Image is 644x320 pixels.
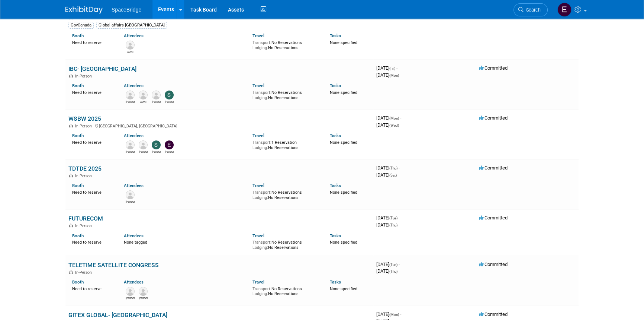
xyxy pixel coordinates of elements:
[126,99,135,104] div: David Gelerman
[139,296,148,300] div: Pedro Bonatto
[479,262,508,267] span: Committed
[252,133,264,138] a: Travel
[72,238,113,245] div: Need to reserve
[513,3,548,16] a: Search
[68,22,94,29] div: GovCanada
[252,233,264,238] a: Travel
[330,133,341,138] a: Tasks
[524,7,541,13] span: Search
[479,65,508,71] span: Committed
[376,172,397,178] span: [DATE]
[69,124,73,127] img: In-Person Event
[252,188,319,200] div: No Reservations No Reservations
[72,89,113,95] div: Need to reserve
[376,122,399,128] span: [DATE]
[124,279,144,285] a: Attendees
[252,240,271,245] span: Transport:
[376,165,400,171] span: [DATE]
[389,223,397,227] span: (Thu)
[330,233,341,238] a: Tasks
[126,149,135,154] div: David Gelerman
[152,149,161,154] div: Stella Gelerman
[68,215,103,222] a: FUTURECOM
[69,174,73,177] img: In-Person Event
[69,270,73,274] img: In-Person Event
[68,262,159,269] a: TELETIME SATELLITE CONGRESS
[252,95,268,100] span: Lodging:
[72,233,84,238] a: Booth
[389,116,399,120] span: (Mon)
[330,40,357,45] span: None specified
[376,215,400,221] span: [DATE]
[376,311,401,317] span: [DATE]
[252,39,319,50] div: No Reservations No Reservations
[400,311,401,317] span: -
[252,183,264,188] a: Travel
[152,140,161,149] img: Stella Gelerman
[389,66,395,70] span: (Fri)
[252,190,271,195] span: Transport:
[376,72,399,78] span: [DATE]
[72,39,113,45] div: Need to reserve
[75,124,94,129] span: In-Person
[68,165,102,172] a: TDTDE 2025
[389,269,397,273] span: (Thu)
[252,245,268,250] span: Lodging:
[75,224,94,228] span: In-Person
[252,140,271,145] span: Transport:
[126,199,135,204] div: Victor Yeung
[72,139,113,145] div: Need to reserve
[252,33,264,38] a: Travel
[72,188,113,195] div: Need to reserve
[479,215,508,221] span: Committed
[376,222,397,228] span: [DATE]
[72,33,84,38] a: Booth
[252,279,264,285] a: Travel
[389,263,397,267] span: (Tue)
[126,91,135,99] img: David Gelerman
[139,91,148,99] img: Jamil Joseph
[376,65,397,71] span: [DATE]
[479,165,508,171] span: Committed
[139,99,148,104] div: Jamil Joseph
[96,22,167,29] div: Global affairs [GEOGRAPHIC_DATA]
[389,123,399,127] span: (Wed)
[124,238,247,245] div: None tagged
[72,279,84,285] a: Booth
[124,33,144,38] a: Attendees
[65,6,103,14] img: ExhibitDay
[152,91,161,99] img: Amir Kashani
[399,262,400,267] span: -
[126,50,135,54] div: Jamil Joseph
[68,65,136,72] a: IBC- [GEOGRAPHIC_DATA]
[376,262,400,267] span: [DATE]
[376,115,401,121] span: [DATE]
[389,216,397,220] span: (Tue)
[126,140,135,149] img: David Gelerman
[330,279,341,285] a: Tasks
[69,224,73,227] img: In-Person Event
[557,3,571,17] img: Elizabeth Gelerman
[72,83,84,88] a: Booth
[399,215,400,221] span: -
[399,165,400,171] span: -
[75,174,94,178] span: In-Person
[389,313,399,317] span: (Mon)
[252,40,271,45] span: Transport:
[389,166,397,170] span: (Thu)
[139,149,148,154] div: Mike Di Paolo
[400,115,401,121] span: -
[252,89,319,100] div: No Reservations No Reservations
[165,99,174,104] div: Stella Gelerman
[124,83,144,88] a: Attendees
[330,183,341,188] a: Tasks
[252,238,319,250] div: No Reservations No Reservations
[252,45,268,50] span: Lodging:
[68,311,167,319] a: GITEX GLOBAL- [GEOGRAPHIC_DATA]
[252,90,271,95] span: Transport:
[396,65,397,71] span: -
[72,133,84,138] a: Booth
[139,287,148,296] img: Pedro Bonatto
[165,91,174,99] img: Stella Gelerman
[252,291,268,296] span: Lodging:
